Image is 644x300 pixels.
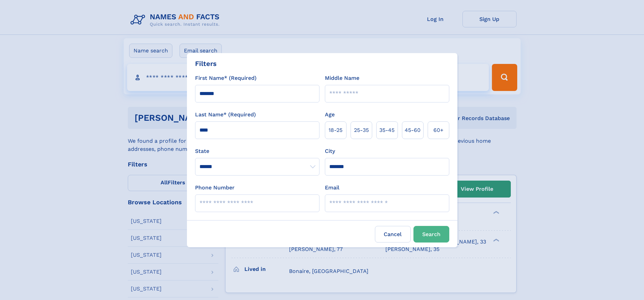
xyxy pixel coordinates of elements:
[413,226,449,243] button: Search
[195,74,257,82] label: First Name* (Required)
[375,226,411,243] label: Cancel
[325,111,335,119] label: Age
[325,74,359,82] label: Middle Name
[325,184,339,192] label: Email
[195,147,319,155] label: State
[329,126,342,134] span: 18‑25
[433,126,444,134] span: 60+
[195,184,235,192] label: Phone Number
[405,126,421,134] span: 45‑60
[195,59,217,69] div: Filters
[379,126,395,134] span: 35‑45
[325,147,335,155] label: City
[195,111,256,119] label: Last Name* (Required)
[354,126,369,134] span: 25‑35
